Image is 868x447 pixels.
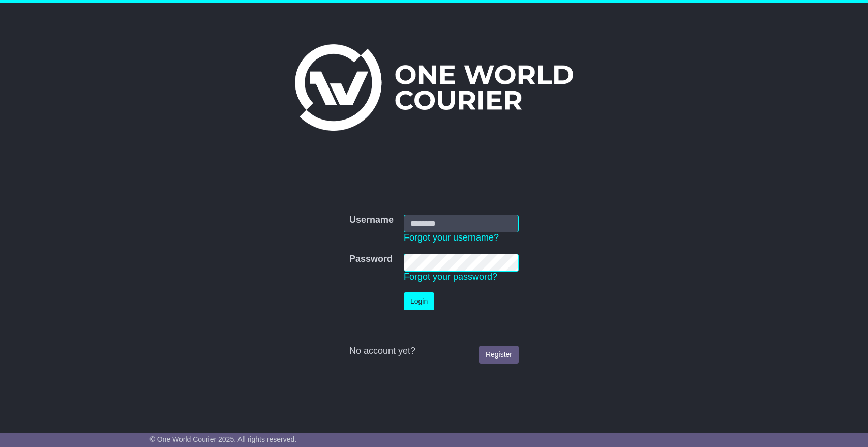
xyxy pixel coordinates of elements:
a: Register [479,346,519,364]
div: No account yet? [349,346,519,357]
label: Password [349,254,393,265]
label: Username [349,215,394,226]
a: Forgot your password? [404,272,497,282]
span: © One World Courier 2025. All rights reserved. [150,435,297,443]
a: Forgot your username? [404,232,499,243]
img: One World [295,44,573,131]
button: Login [404,292,434,310]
